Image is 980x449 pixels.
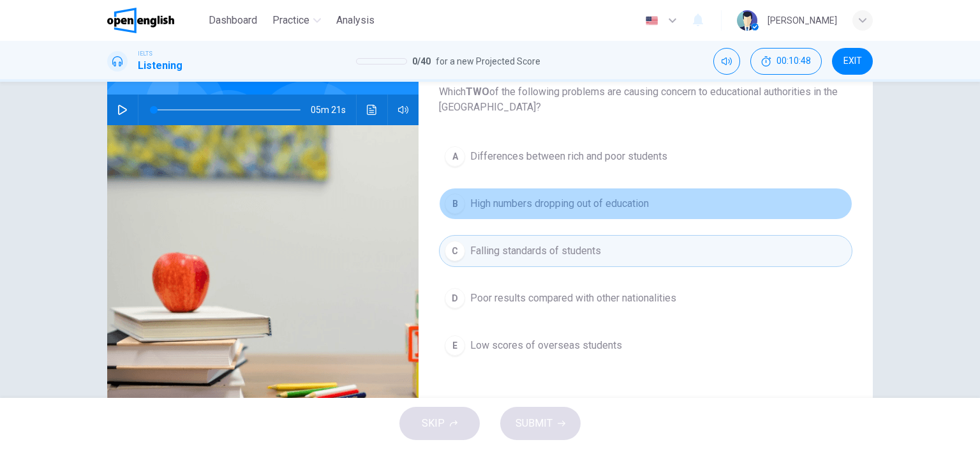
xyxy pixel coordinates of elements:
[470,149,667,164] span: Differences between rich and poor students
[362,95,382,125] button: Click to see the audio transcription
[768,13,837,28] div: [PERSON_NAME]
[336,13,375,28] span: Analysis
[470,291,676,306] span: Poor results compared with other nationalities
[439,330,852,361] button: ELow scores of overseas students
[272,13,309,28] span: Practice
[436,54,540,69] span: for a new Projected Score
[466,86,489,98] b: TWO
[445,194,465,214] div: B
[331,9,380,32] button: Analysis
[439,282,852,314] button: DPoor results compared with other nationalities
[107,8,204,33] a: OpenEnglish logo
[107,125,419,436] img: Effects of Reducing Class Sizes
[750,48,822,75] button: 00:10:48
[470,243,601,259] span: Falling standards of students
[445,288,465,308] div: D
[107,8,174,33] img: OpenEnglish logo
[412,54,431,69] span: 0 / 40
[644,16,660,26] img: en
[439,141,852,172] button: ADifferences between rich and poor students
[776,56,811,66] span: 00:10:48
[267,9,326,32] button: Practice
[204,9,262,32] button: Dashboard
[311,95,356,125] span: 05m 21s
[470,196,649,211] span: High numbers dropping out of education
[138,58,182,73] h1: Listening
[445,146,465,167] div: A
[737,10,757,31] img: Profile picture
[713,48,740,75] div: Mute
[445,335,465,356] div: E
[138,49,152,58] span: IELTS
[439,235,852,267] button: CFalling standards of students
[843,56,862,66] span: EXIT
[439,188,852,220] button: BHigh numbers dropping out of education
[470,338,622,353] span: Low scores of overseas students
[445,241,465,261] div: C
[832,48,873,75] button: EXIT
[439,54,852,115] span: Choose letters A-E. Which of the following problems are causing concern to educational authoritie...
[750,48,822,75] div: Hide
[209,13,257,28] span: Dashboard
